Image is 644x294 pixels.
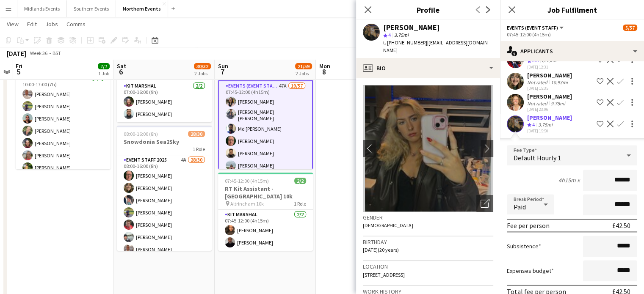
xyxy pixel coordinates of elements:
span: Sun [218,62,228,70]
div: [DATE] 23:06 [527,107,572,112]
h3: RT Kit Assistant - [GEOGRAPHIC_DATA] 10k [218,185,313,200]
app-job-card: 07:45-12:00 (4h15m)2/2RT Kit Assistant - [GEOGRAPHIC_DATA] 10k Altrincham 10k1 RoleKit Marshal2/2... [218,173,313,251]
div: 3.75mi [536,121,554,129]
label: Expenses budget [507,267,554,275]
div: [PERSON_NAME] [383,24,440,31]
span: 4 [532,121,535,128]
a: Edit [24,19,40,30]
span: 7/7 [98,63,110,69]
span: Edit [27,20,37,28]
span: Jobs [45,20,58,28]
span: [DEMOGRAPHIC_DATA] [363,222,413,228]
span: Paid [514,203,526,211]
div: 2 Jobs [296,70,312,77]
label: Subsistence [507,242,541,250]
div: [DATE] 12:31 [527,64,572,70]
span: Fri [16,62,22,70]
div: 2 Jobs [194,70,210,77]
span: View [7,20,19,28]
span: 1 Role [294,201,306,207]
div: £42.50 [612,221,630,230]
app-job-card: Updated07:45-12:00 (4h15m)19/57Altrincham 10k Altrincham 10k1 RoleEvents (Event Staff)47A19/5707:... [218,44,313,169]
span: Mon [319,62,330,70]
div: 10.93mi [549,79,569,85]
div: Open photos pop-in [476,195,493,212]
button: Southern Events [67,0,116,17]
div: 9.78mi [549,100,567,107]
h3: Birthday [363,238,493,246]
span: 5 [14,67,22,77]
a: Jobs [42,19,61,30]
a: Comms [63,19,89,30]
span: [STREET_ADDRESS] [363,272,405,278]
span: 28/30 [188,131,205,137]
div: [DATE] [7,49,26,58]
span: Week 36 [28,50,49,56]
span: 8 [318,67,330,77]
span: 30/32 [194,63,211,69]
span: 4 [388,32,391,38]
h3: Snowdonia Sea2Sky [117,138,212,146]
div: 1 Job [98,70,109,77]
div: BST [53,50,61,56]
div: Bio [356,58,500,78]
span: 2/2 [294,178,306,184]
h3: Gender [363,214,493,221]
button: Northern Events [116,0,168,17]
a: View [3,19,22,30]
h3: Profile [356,4,500,15]
div: Applicants [500,41,644,61]
h3: Location [363,263,493,270]
div: [DATE] 15:35 [527,85,572,91]
div: 4h15m x [558,176,580,184]
span: 07:45-12:00 (4h15m) [225,178,269,184]
app-job-card: 07:00-16:00 (9h)2/2RT Kit Assistant - Snowdonia Sea2Sky1 RoleKit Marshal2/207:00-16:00 (9h)[PERSO... [117,44,212,122]
div: 07:45-12:00 (4h15m) [507,31,637,38]
div: Not rated [527,100,549,107]
span: 1 Role [193,146,205,152]
span: 5/57 [623,25,637,31]
app-job-card: 10:00-17:00 (7h)7/7Snowdonia Sea2Sky SET UP Snowdonia Sea2Sky SET UP1 RoleEvent Staff 20257/710:0... [16,44,111,169]
span: 7 [217,67,228,77]
div: [PERSON_NAME] [527,71,572,79]
span: 21/59 [295,63,312,69]
span: t. [PHONE_NUMBER] [383,39,427,46]
img: Crew avatar or photo [363,85,493,212]
span: Altrincham 10k [230,201,264,207]
app-job-card: 08:00-16:00 (8h)28/30Snowdonia Sea2Sky1 RoleEvent Staff 20254A28/3008:00-16:00 (8h)[PERSON_NAME][... [117,126,212,251]
app-card-role: Kit Marshal2/207:45-12:00 (4h15m)[PERSON_NAME][PERSON_NAME] [218,210,313,251]
span: 3.75mi [392,32,410,38]
h3: Job Fulfilment [500,4,644,15]
button: Midlands Events [17,0,67,17]
span: 08:00-16:00 (8h) [124,131,158,137]
span: | [EMAIL_ADDRESS][DOMAIN_NAME] [383,39,490,53]
span: 6 [116,67,126,77]
span: Comms [66,20,86,28]
button: Events (Event Staff) [507,25,565,31]
div: [PERSON_NAME] [527,93,572,100]
div: [DATE] 15:50 [527,128,572,134]
div: Fee per person [507,221,550,230]
span: [DATE] (20 years) [363,247,399,253]
span: Default Hourly 1 [514,154,561,162]
app-card-role: Event Staff 20257/710:00-17:00 (7h)[PERSON_NAME][PERSON_NAME][PERSON_NAME][PERSON_NAME][PERSON_NA... [16,74,111,176]
span: Sat [117,62,126,70]
app-card-role: Kit Marshal2/207:00-16:00 (9h)[PERSON_NAME][PERSON_NAME] [117,81,212,122]
div: Not rated [527,79,549,85]
div: [PERSON_NAME] [527,114,572,121]
span: Events (Event Staff) [507,25,558,31]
